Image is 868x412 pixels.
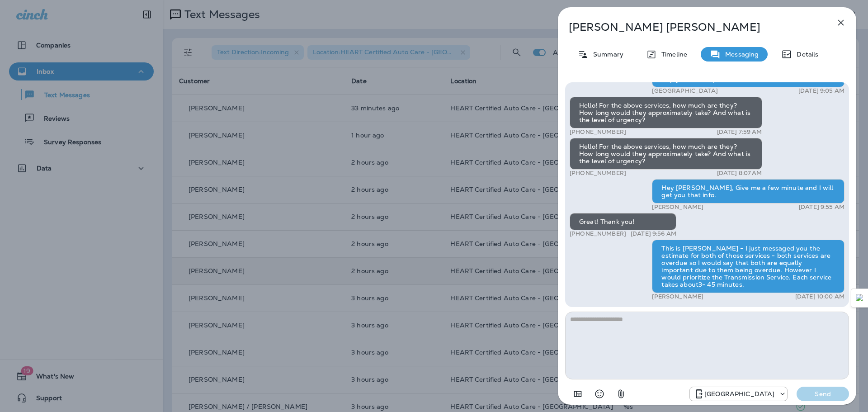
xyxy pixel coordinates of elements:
button: Add in a premade template [569,385,587,403]
p: [DATE] 8:07 AM [717,170,762,177]
p: [DATE] 9:56 AM [631,230,676,237]
p: [PERSON_NAME] [PERSON_NAME] [569,21,816,33]
div: Hey [PERSON_NAME], Give me a few minute and I will get you that info. [652,179,844,204]
p: [GEOGRAPHIC_DATA] [652,87,717,95]
div: This is [PERSON_NAME] - I just messaged you the estimate for both of those services - both servic... [652,240,844,293]
p: [GEOGRAPHIC_DATA] [704,390,774,398]
p: [PHONE_NUMBER] [570,230,626,237]
p: [PERSON_NAME] [652,293,703,300]
p: [DATE] 10:00 AM [795,293,844,300]
p: Timeline [657,51,687,58]
p: [DATE] 9:55 AM [799,204,844,211]
p: [PHONE_NUMBER] [570,128,626,136]
div: Hello! For the above services, how much are they? How long would they approximately take? And wha... [570,97,762,128]
p: Summary [589,51,623,58]
p: [DATE] 9:05 AM [798,87,844,95]
p: [PHONE_NUMBER] [570,170,626,177]
div: Hello! For the above services, how much are they? How long would they approximately take? And wha... [570,138,762,170]
button: Select an emoji [590,385,609,403]
p: [DATE] 7:59 AM [717,128,762,136]
div: Great! Thank you! [570,213,676,230]
img: Detect Auto [856,294,864,302]
p: Details [792,51,818,58]
p: Messaging [721,51,759,58]
p: [PERSON_NAME] [652,204,703,211]
div: +1 (847) 262-3704 [690,388,787,399]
